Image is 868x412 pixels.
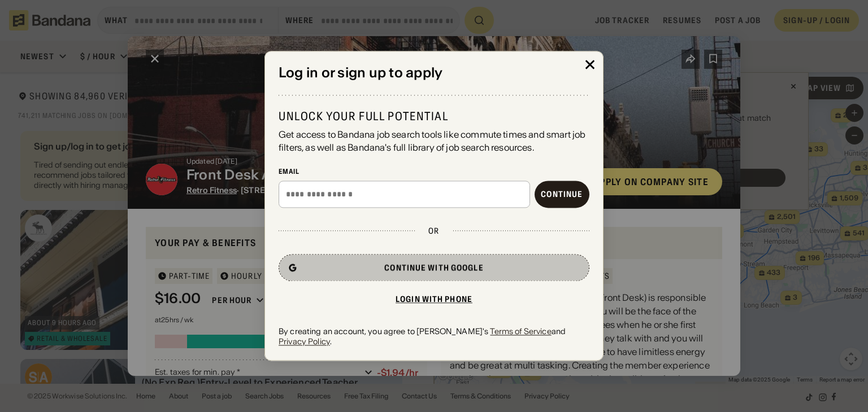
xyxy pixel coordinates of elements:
[279,326,589,347] div: By creating an account, you agree to [PERSON_NAME]'s and .
[541,190,583,198] div: Continue
[396,295,472,303] div: Login with phone
[279,336,330,347] a: Privacy Policy
[428,226,439,236] div: or
[490,326,551,336] a: Terms of Service
[279,109,589,124] div: Unlock your full potential
[384,264,483,271] div: Continue with Google
[279,167,589,176] div: Email
[279,129,589,154] div: Get access to Bandana job search tools like commute times and smart job filters, as well as Banda...
[279,65,589,81] div: Log in or sign up to apply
